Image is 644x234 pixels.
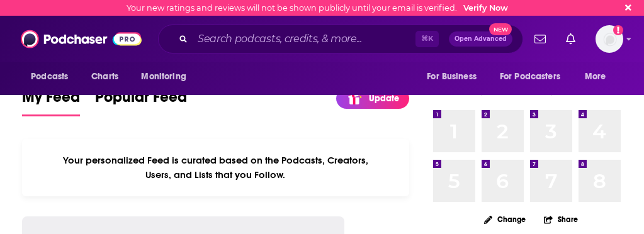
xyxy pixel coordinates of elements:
span: Podcasts [31,68,68,86]
a: Popular Feed [95,87,187,116]
button: open menu [418,65,492,89]
button: open menu [22,65,84,89]
a: My Feed [22,87,80,116]
img: Podchaser - Follow, Share and Rate Podcasts [21,27,142,51]
button: Show profile menu [596,25,623,53]
a: Show notifications dropdown [529,28,551,50]
div: Search podcasts, credits, & more... [158,25,523,53]
a: Charts [83,65,126,89]
button: open menu [132,65,202,89]
button: Change [477,211,533,227]
div: Your personalized Feed is curated based on the Podcasts, Creators, Users, and Lists that you Follow. [22,139,409,196]
span: More [585,68,606,86]
button: open menu [576,65,622,89]
span: New [489,23,512,35]
p: Update [369,93,399,104]
button: Open AdvancedNew [449,31,512,47]
a: Show notifications dropdown [561,28,580,50]
div: Your new ratings and reviews will not be shown publicly until your email is verified. [127,3,508,13]
button: Share [543,207,579,231]
span: My Feed [22,87,80,114]
span: Monitoring [141,68,186,86]
img: User Profile [596,25,623,53]
a: Verify Now [463,3,508,13]
span: Popular Feed [95,87,187,114]
svg: Email not verified [613,25,623,35]
span: Open Advanced [455,36,507,42]
input: Search podcasts, credits, & more... [193,29,415,49]
span: For Business [427,68,477,86]
span: ⌘ K [415,31,439,47]
button: open menu [492,65,579,89]
span: Logged in as robin.richardson [596,25,623,53]
span: Charts [91,68,118,86]
a: Update [336,88,409,109]
span: For Podcasters [500,68,560,86]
